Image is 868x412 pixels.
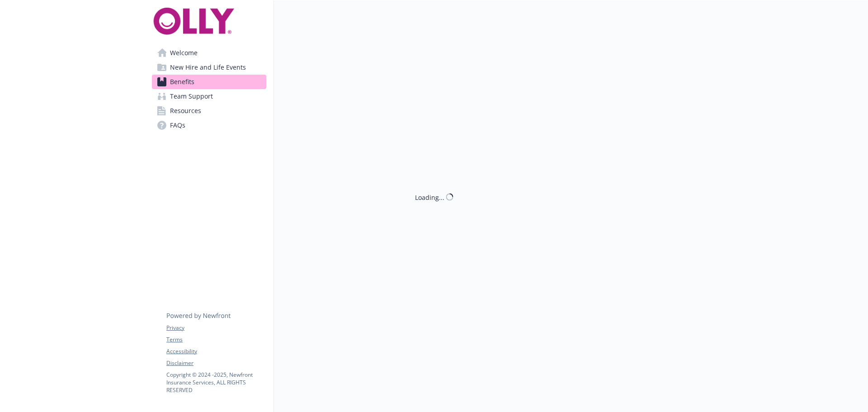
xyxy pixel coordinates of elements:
[166,359,266,367] a: Disclaimer
[170,104,201,118] span: Resources
[415,192,444,202] div: Loading...
[170,118,185,133] span: FAQs
[170,75,194,89] span: Benefits
[152,60,266,75] a: New Hire and Life Events
[170,46,198,60] span: Welcome
[152,89,266,104] a: Team Support
[170,89,213,104] span: Team Support
[166,324,266,332] a: Privacy
[166,336,266,344] a: Terms
[152,118,266,133] a: FAQs
[166,347,266,355] a: Accessibility
[152,75,266,89] a: Benefits
[166,371,266,394] p: Copyright © 2024 - 2025 , Newfront Insurance Services, ALL RIGHTS RESERVED
[152,46,266,60] a: Welcome
[152,104,266,118] a: Resources
[170,60,246,75] span: New Hire and Life Events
